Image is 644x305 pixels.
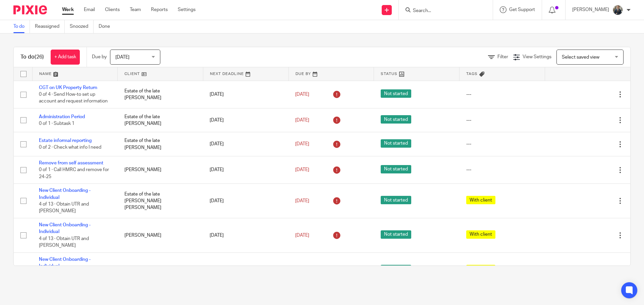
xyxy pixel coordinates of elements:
span: [DATE] [295,199,309,203]
a: New Client Onboarding - Individual [39,223,91,234]
span: [DATE] [295,118,309,123]
a: Work [62,6,74,13]
div: --- [466,141,538,147]
span: [DATE] [295,233,309,238]
a: Done [99,20,115,33]
span: With client [466,265,495,273]
h1: To do [20,54,44,61]
a: Settings [178,6,196,13]
div: --- [466,91,538,98]
span: [DATE] [115,55,129,60]
span: Select saved view [562,55,599,60]
td: [PERSON_NAME] [118,252,203,287]
a: Snoozed [70,20,94,33]
td: [DATE] [203,184,288,218]
span: 0 of 4 · Send How-to set up account and request information [39,92,108,104]
td: [PERSON_NAME] [118,156,203,183]
a: To do [13,20,30,33]
a: Reassigned [35,20,65,33]
td: Estate of the late [PERSON_NAME] [118,108,203,132]
img: Headshot.jpg [612,5,623,15]
span: [DATE] [295,167,309,172]
p: Due by [92,54,107,60]
span: With client [466,196,495,204]
span: Tags [466,72,478,76]
div: --- [466,117,538,124]
span: View Settings [523,55,551,59]
a: Remove from self assessment [39,161,103,165]
a: Email [84,6,95,13]
span: With client [466,230,495,239]
a: CGT on UK Property Return [39,85,97,90]
a: Reports [151,6,168,13]
span: 0 of 2 · Check what info I need [39,145,101,150]
span: Not started [381,165,411,173]
span: (26) [35,54,44,60]
a: Administration Period [39,115,85,119]
div: --- [466,166,538,173]
span: [DATE] [295,142,309,146]
td: [DATE] [203,156,288,183]
span: 0 of 1 · Subtask 1 [39,121,74,126]
td: Estate of the late [PERSON_NAME] [118,81,203,108]
span: Not started [381,89,411,98]
td: Estate of the late [PERSON_NAME] [PERSON_NAME] [118,184,203,218]
span: Not started [381,265,411,273]
input: Search [412,8,473,14]
span: Not started [381,115,411,124]
span: Filter [497,55,508,59]
img: Pixie [13,5,47,14]
a: Clients [105,6,120,13]
span: 0 of 1 · Call HMRC and remove for 24-25 [39,167,109,179]
td: Estate of the late [PERSON_NAME] [118,132,203,156]
td: [DATE] [203,252,288,287]
td: [PERSON_NAME] [118,218,203,253]
p: [PERSON_NAME] [572,6,609,13]
td: [DATE] [203,81,288,108]
a: Estate informal reporting [39,138,92,143]
a: Team [130,6,141,13]
span: Get Support [509,7,535,12]
a: New Client Onboarding - Individual [39,257,91,269]
span: [DATE] [295,92,309,97]
span: 4 of 13 · Obtain UTR and [PERSON_NAME] [39,236,89,248]
span: Not started [381,230,411,239]
a: New Client Onboarding - Individual [39,188,91,200]
td: [DATE] [203,218,288,253]
span: Not started [381,139,411,148]
span: Not started [381,196,411,204]
a: + Add task [51,50,80,65]
span: 4 of 13 · Obtain UTR and [PERSON_NAME] [39,202,89,214]
td: [DATE] [203,132,288,156]
td: [DATE] [203,108,288,132]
